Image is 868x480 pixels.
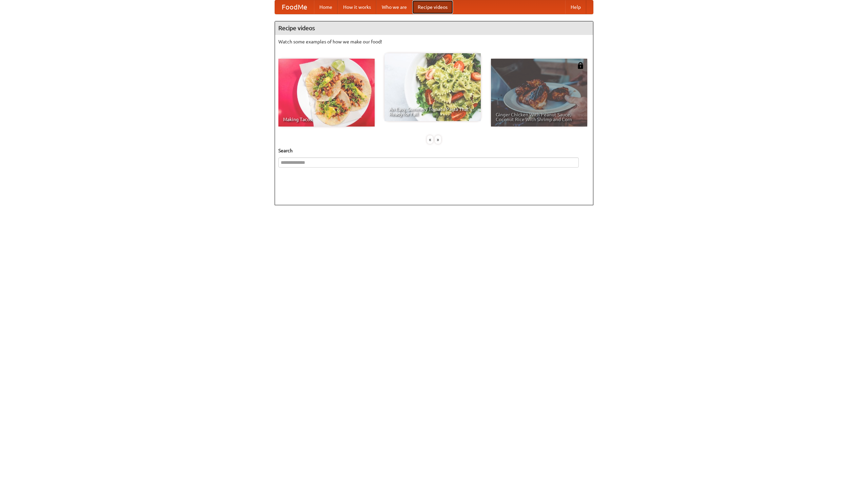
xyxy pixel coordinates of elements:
a: Who we are [376,0,412,14]
span: Making Tacos [283,117,370,122]
h5: Search [278,147,590,154]
a: Home [314,0,338,14]
a: Making Tacos [278,59,375,127]
img: 483408.png [577,62,584,69]
p: Watch some examples of how we make our food! [278,38,590,45]
div: « [427,135,433,144]
h4: Recipe videos [275,21,593,35]
a: Recipe videos [412,0,453,14]
a: FoodMe [275,0,314,14]
a: An Easy, Summery Tomato Pasta That's Ready for Fall [384,53,481,121]
div: » [435,135,441,144]
a: Help [565,0,586,14]
a: How it works [338,0,376,14]
span: An Easy, Summery Tomato Pasta That's Ready for Fall [389,107,476,116]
